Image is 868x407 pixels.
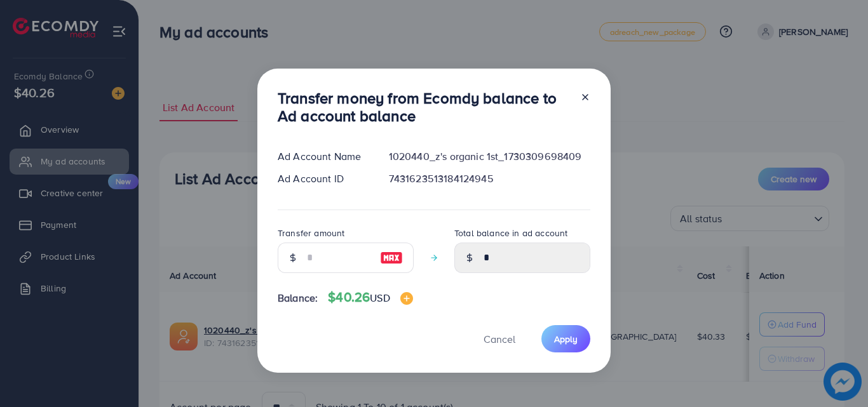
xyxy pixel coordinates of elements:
[278,89,570,126] h3: Transfer money from Ecomdy balance to Ad account balance
[278,291,318,305] span: Balance:
[328,290,412,305] h4: $40.26
[268,149,379,164] div: Ad Account Name
[380,250,403,265] img: image
[554,333,578,345] span: Apply
[370,291,390,305] span: USD
[484,332,515,346] span: Cancel
[541,325,590,352] button: Apply
[278,227,344,239] label: Transfer amount
[379,171,600,186] div: 7431623513184124945
[268,171,379,186] div: Ad Account ID
[454,227,567,239] label: Total balance in ad account
[379,149,600,164] div: 1020440_z's organic 1st_1730309698409
[468,325,531,352] button: Cancel
[400,292,413,305] img: image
